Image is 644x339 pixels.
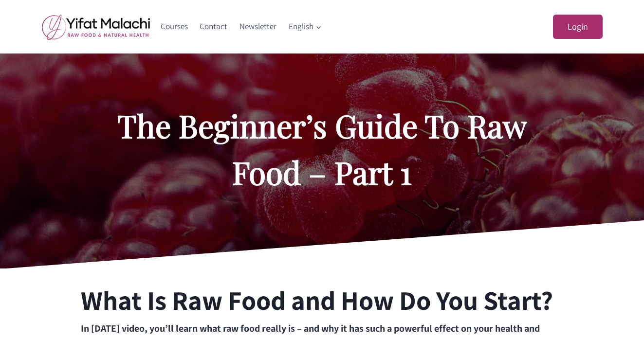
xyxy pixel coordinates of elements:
[155,15,328,38] nav: Primary Navigation
[234,15,283,38] a: Newsletter
[42,14,150,40] img: yifat_logo41_en.png
[553,15,603,39] a: Login
[155,15,194,38] a: Courses
[98,102,546,196] h2: The Beginner’s Guide To Raw Food – Part 1
[81,280,553,321] h2: What Is Raw Food and How Do You Start?
[289,20,322,33] span: English
[194,15,234,38] a: Contact
[282,15,328,38] a: English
